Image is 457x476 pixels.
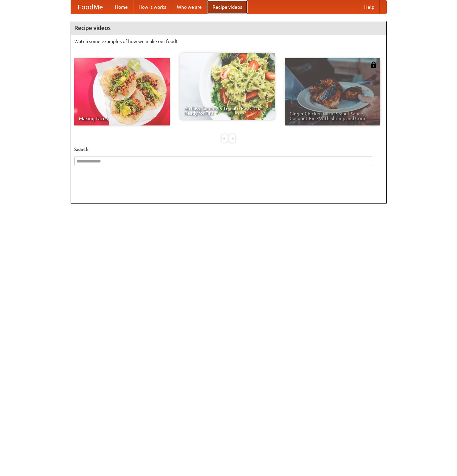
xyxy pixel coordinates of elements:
a: Who we are [172,0,207,14]
a: Making Tacos [74,58,170,125]
p: Watch some examples of how we make our food! [74,38,383,45]
div: « [222,134,228,143]
span: An Easy, Summery Tomato Pasta That's Ready for Fall [184,106,270,115]
a: How it works [133,0,172,14]
a: FoodMe [71,0,110,14]
img: 483408.png [370,62,377,68]
div: » [229,134,235,143]
a: Home [110,0,133,14]
a: An Easy, Summery Tomato Pasta That's Ready for Fall [180,53,275,120]
a: Recipe videos [207,0,247,14]
h5: Search [74,146,383,153]
h4: Recipe videos [71,21,386,35]
span: Making Tacos [79,116,165,121]
a: Help [359,0,380,14]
